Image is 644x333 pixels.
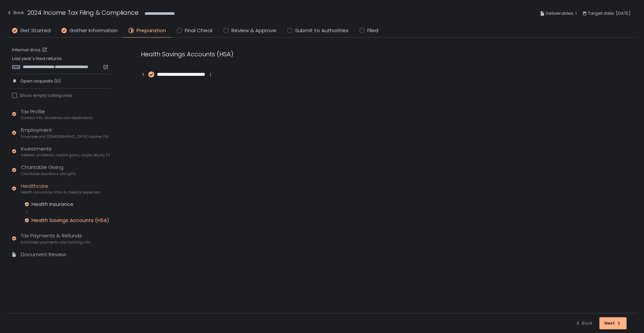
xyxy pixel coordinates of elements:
h1: 2024 Income Tax Filing & Compliance [28,8,139,17]
span: Employee and [DEMOGRAPHIC_DATA] income (W-2s) [21,134,110,139]
div: Charitable Giving [21,164,76,176]
span: Estimated payments and banking info [21,240,90,245]
span: Preparation [137,27,166,35]
span: Submit to Authorities [295,27,348,35]
div: Health Savings Accounts (HSA) [141,50,463,59]
div: Document Review [21,251,66,259]
div: Health Insurance [32,201,73,208]
span: Gather Information [69,27,118,35]
div: Investments [21,145,110,158]
div: Next [604,320,622,326]
span: Charitable donations and gifts [21,171,76,176]
button: Back [575,317,593,329]
button: Next [599,317,627,329]
div: Last year's filed returns [12,56,110,70]
span: Review & Approve [231,27,276,35]
button: Back [7,8,24,19]
span: Filed [367,27,378,35]
div: Healthcare [21,182,100,195]
div: Tax Payments & Refunds [21,232,90,245]
div: Back [7,9,24,17]
span: Final Check [185,27,213,35]
span: Contact info, residence, and dependents [21,115,93,120]
span: Deliverables: 1 [546,9,577,17]
a: Internal docs [12,47,49,53]
span: Open requests (0) [20,78,61,84]
span: Get Started [20,27,51,35]
div: Health Savings Accounts (HSA) [32,217,109,224]
span: Interest, dividends, capital gains, crypto, equity (1099s, K-1s) [21,153,110,158]
div: Employment [21,126,110,139]
div: Tax Profile [21,108,93,121]
span: Health insurance, HSAs & medical expenses [21,190,100,195]
div: Back [575,320,593,326]
span: Target date: [DATE] [588,9,631,17]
